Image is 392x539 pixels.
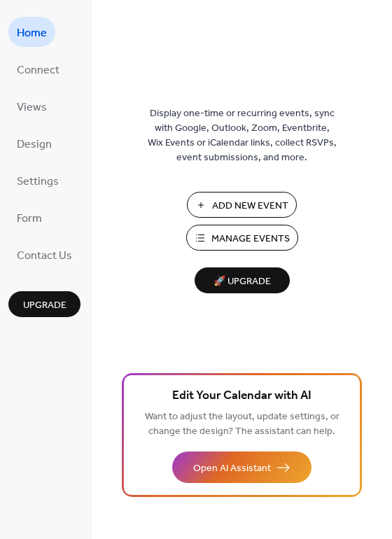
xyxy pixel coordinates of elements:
[187,192,297,218] button: Add New Event
[17,97,47,118] span: Views
[17,134,52,155] span: Design
[8,165,67,195] a: Settings
[8,17,55,47] a: Home
[17,245,72,267] span: Contact Us
[17,59,59,81] span: Connect
[8,239,80,269] a: Contact Us
[186,225,298,251] button: Manage Events
[212,199,288,213] span: Add New Event
[148,106,337,165] span: Display one-time or recurring events, sync with Google, Outlook, Zoom, Eventbrite, Wix Events or ...
[8,54,68,84] a: Connect
[172,386,311,406] span: Edit Your Calendar with AI
[17,22,47,44] span: Home
[17,208,42,230] span: Form
[8,91,55,121] a: Views
[8,291,80,317] button: Upgrade
[172,451,311,483] button: Open AI Assistant
[145,407,339,441] span: Want to adjust the layout, update settings, or change the design? The assistant can help.
[193,461,271,476] span: Open AI Assistant
[8,202,50,232] a: Form
[17,171,59,192] span: Settings
[23,298,66,313] span: Upgrade
[8,128,60,158] a: Design
[211,232,290,246] span: Manage Events
[195,267,290,293] button: 🚀 Upgrade
[203,272,281,291] span: 🚀 Upgrade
